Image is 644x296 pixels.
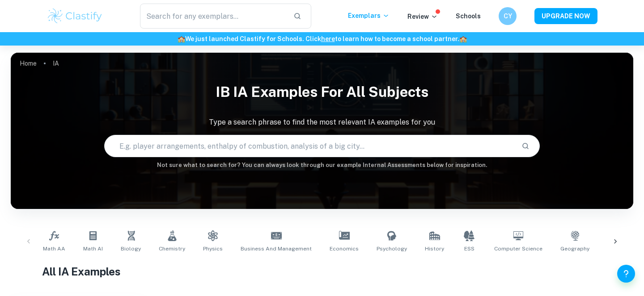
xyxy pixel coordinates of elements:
[425,245,444,253] span: History
[503,11,513,21] h6: CY
[83,245,103,253] span: Math AI
[560,245,589,253] span: Geography
[459,35,467,42] span: 🏫
[203,245,223,253] span: Physics
[11,78,633,106] h1: IB IA examples for all subjects
[178,35,185,42] span: 🏫
[241,245,312,253] span: Business and Management
[105,133,514,158] input: E.g. player arrangements, enthalpy of combustion, analysis of a big city...
[534,8,597,24] button: UPGRADE NOW
[42,263,602,279] h1: All IA Examples
[140,4,286,29] input: Search for any exemplars...
[159,245,185,253] span: Chemistry
[321,35,335,42] a: here
[53,58,59,68] p: IA
[20,57,37,70] a: Home
[464,245,475,253] span: ESS
[43,245,65,253] span: Math AA
[617,265,635,283] button: Help and Feedback
[499,7,517,25] button: CY
[11,161,633,170] h6: Not sure what to search for? You can always look through our example Internal Assessments below f...
[2,34,642,44] h6: We just launched Clastify for Schools. Click to learn how to become a school partner.
[407,12,438,21] p: Review
[456,13,481,20] a: Schools
[330,245,359,253] span: Economics
[348,11,390,21] p: Exemplars
[121,245,141,253] span: Biology
[377,245,407,253] span: Psychology
[518,138,533,154] button: Search
[47,7,103,25] img: Clastify logo
[11,117,633,128] p: Type a search phrase to find the most relevant IA examples for you
[494,245,542,253] span: Computer Science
